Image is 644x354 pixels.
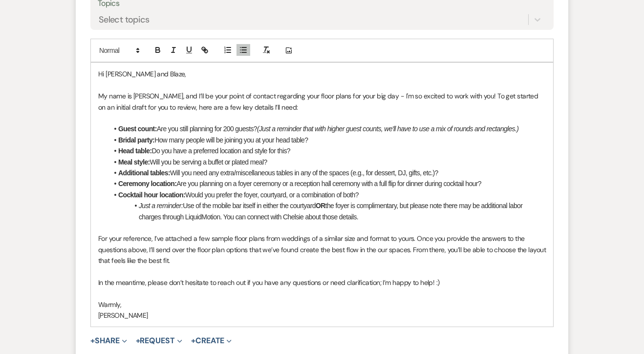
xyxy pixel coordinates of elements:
strong: Guest count: [118,125,157,133]
li: Are you planning on a foyer ceremony or a reception hall ceremony with a full flip for dinner dur... [108,178,546,189]
strong: Head table: [118,147,151,155]
p: My name is [PERSON_NAME], and I’ll be your point of contact regarding your floor plans for your b... [98,91,546,113]
strong: Ceremony location: [118,180,176,188]
button: Share [90,337,127,345]
button: Request [136,337,182,345]
em: Just a reminder: [139,202,183,210]
span: + [90,337,95,345]
strong: Meal style: [118,158,150,166]
p: Hi [PERSON_NAME] and Blaze, [98,69,546,79]
p: For your reference, I’ve attached a few sample floor plans from weddings of a similar size and fo... [98,233,546,266]
div: Select topics [99,13,150,26]
strong: Cocktail hour location: [118,191,185,199]
p: [PERSON_NAME] [98,310,546,321]
span: + [136,337,140,345]
span: + [191,337,195,345]
li: Are you still planning for 200 guests? [108,123,546,134]
p: Warmly, [98,299,546,310]
li: Use of the mobile bar itself in either the courtyard the foyer is complimentary, but please note ... [108,200,546,222]
strong: Additional tables: [118,169,170,177]
p: In the meantime, please don’t hesitate to reach out if you have any questions or need clarificati... [98,277,546,288]
li: Would you prefer the foyer, courtyard, or a combination of both? [108,189,546,200]
li: How many people will be joining you at your head table? [108,135,546,145]
strong: Bridal party: [118,136,154,144]
li: Do you have a preferred location and style for this? [108,145,546,156]
strong: OR [316,202,325,210]
li: Will you be serving a buffet or plated meal? [108,157,546,167]
button: Create [191,337,232,345]
li: Will you need any extra/miscellaneous tables in any of the spaces (e.g., for dessert, DJ, gifts, ... [108,167,546,178]
em: (Just a reminder that with higher guest counts, we'll have to use a mix of rounds and rectangles.) [257,125,518,133]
